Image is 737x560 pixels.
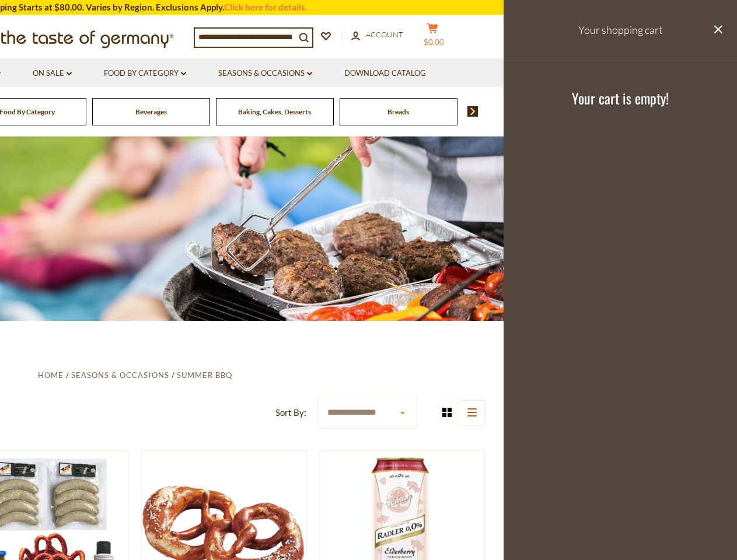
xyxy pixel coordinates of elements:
a: Account [351,29,403,41]
a: On Sale [33,67,72,80]
h3: Your cart is empty! [518,89,722,107]
a: Home [38,370,64,380]
img: next arrow [467,106,478,117]
a: Beverages [135,107,167,116]
a: Download Catalog [344,67,426,80]
button: $0.00 [415,23,450,52]
label: Sort By: [275,405,306,420]
a: Summer BBQ [177,370,232,380]
a: Baking, Cakes, Desserts [238,107,311,116]
span: Account [366,30,403,39]
span: $0.00 [424,37,444,47]
a: Seasons & Occasions [71,370,169,380]
a: Breads [387,107,409,116]
a: Food By Category [104,67,186,80]
a: Seasons & Occasions [218,67,312,80]
a: Click here for details. [224,2,307,12]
